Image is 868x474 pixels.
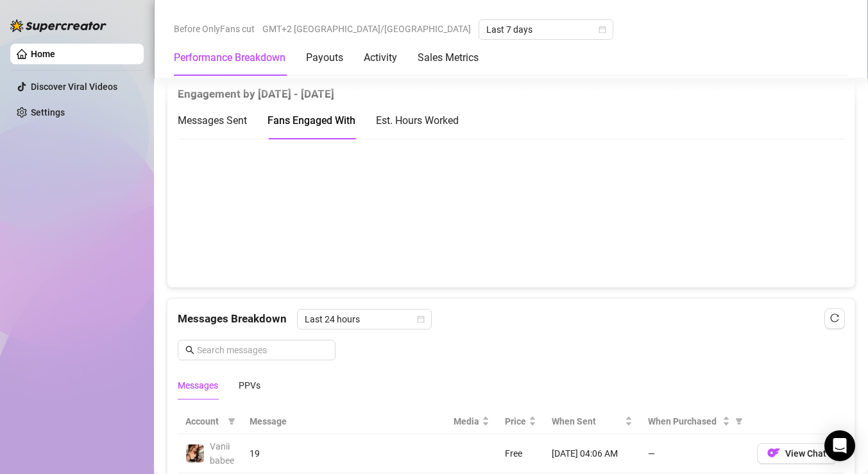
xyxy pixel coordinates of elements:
button: OFView Chat [757,443,837,464]
span: reload [830,313,839,322]
span: Account [185,414,223,428]
div: Performance Breakdown [174,50,285,66]
span: Before OnlyFans cut [174,19,255,39]
span: filter [733,412,745,431]
span: Last 7 days [486,20,606,39]
span: GMT+2 [GEOGRAPHIC_DATA]/[GEOGRAPHIC_DATA] [262,19,471,39]
td: Free [497,434,544,473]
img: logo-BBDzfeDw.svg [10,19,106,32]
span: filter [735,417,743,425]
span: search [185,346,194,355]
span: calendar [599,26,606,33]
div: PPVs [239,378,260,392]
div: Messages Breakdown [178,309,844,329]
th: Media [446,409,497,434]
div: Open Intercom Messenger [824,430,855,461]
td: [DATE] 04:06 AM [544,434,640,473]
input: Search messages [197,343,328,357]
span: Vaniibabee [210,441,234,466]
th: When Purchased [640,409,749,434]
div: 19 [250,446,438,461]
span: Fans Engaged With [268,114,355,127]
span: Messages Sent [178,114,247,127]
img: Vaniibabee [186,444,204,462]
span: Price [505,414,526,428]
span: calendar [417,315,425,323]
span: When Purchased [648,414,720,428]
div: Engagement by [DATE] - [DATE] [178,75,844,103]
span: filter [228,417,235,425]
a: Home [31,49,55,59]
div: Messages [178,378,218,392]
a: Discover Viral Videos [31,82,117,92]
span: filter [225,412,238,431]
th: Price [497,409,544,434]
th: When Sent [544,409,640,434]
div: Est. Hours Worked [376,112,459,128]
a: OFView Chat [757,451,837,461]
div: Sales Metrics [418,50,479,66]
span: When Sent [552,414,622,428]
span: View Chat [785,448,826,459]
td: — [640,434,749,473]
a: Settings [31,107,65,118]
div: Payouts [306,50,343,66]
span: Last 24 hours [305,310,424,329]
th: Message [242,409,446,434]
span: Media [454,414,479,428]
img: OF [767,446,780,459]
div: Activity [364,50,397,66]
